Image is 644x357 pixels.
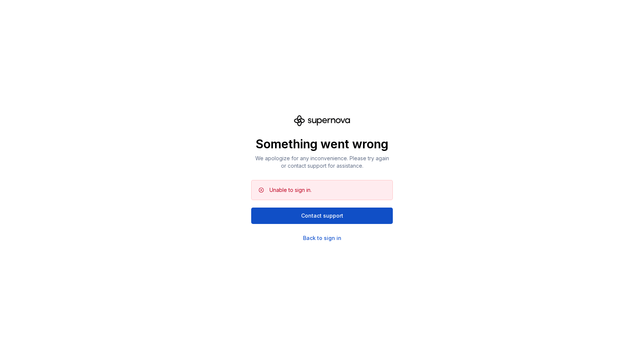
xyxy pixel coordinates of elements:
a: Back to sign in [303,234,341,242]
div: Unable to sign in. [269,186,312,194]
button: Contact support [251,208,393,224]
span: Contact support [301,212,343,219]
p: We apologize for any inconvenience. Please try again or contact support for assistance. [251,155,393,170]
p: Something went wrong [251,137,393,152]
